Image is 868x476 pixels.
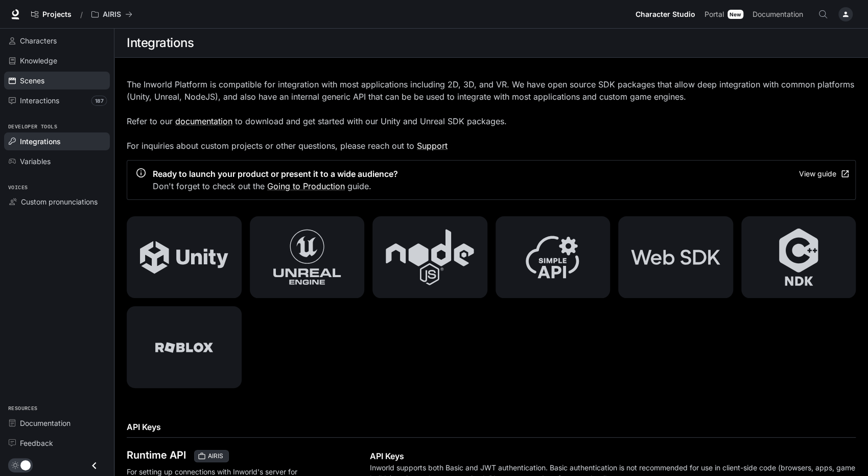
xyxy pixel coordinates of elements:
span: Feedback [20,438,53,448]
div: / [76,9,87,20]
p: AIRIS [103,10,121,19]
a: Feedback [4,434,110,452]
a: PortalNew [700,4,747,25]
span: Variables [20,156,51,167]
span: Integrations [20,136,61,147]
h2: API Keys [127,421,856,433]
a: Go to projects [27,4,76,25]
button: All workspaces [87,4,137,25]
button: Close drawer [83,455,106,476]
div: New [728,10,743,19]
a: Documentation [748,4,811,25]
span: 187 [91,96,107,106]
a: Documentation [4,414,110,432]
div: View guide [799,168,836,180]
a: Character Studio [631,4,699,25]
p: The Inworld Platform is compatible for integration with most applications including 2D, 3D, and V... [127,78,856,152]
a: View guide [796,166,851,183]
a: Characters [4,32,110,50]
a: Knowledge [4,52,110,70]
span: Scenes [20,75,44,86]
span: Portal [705,8,724,21]
a: Interactions [4,92,110,109]
p: Ready to launch your product or present it to a wide audience? [153,168,398,180]
span: Characters [20,35,57,46]
p: API Keys [370,450,856,462]
span: Documentation [753,8,803,21]
span: Interactions [20,95,59,106]
button: Open Command Menu [813,4,833,25]
span: Dark mode toggle [20,459,31,470]
h1: Integrations [127,33,194,53]
span: Custom pronunciations [21,196,98,207]
a: Support [417,141,448,151]
a: Variables [4,152,110,170]
p: Don't forget to check out the guide. [153,180,398,192]
span: AIRIS [204,451,227,461]
a: Integrations [4,132,110,150]
a: Scenes [4,72,110,89]
h3: Runtime API [127,450,186,460]
a: documentation [175,116,232,126]
a: Going to Production [267,181,345,191]
span: Documentation [20,418,71,428]
div: These keys will apply to your current workspace only [194,450,229,462]
span: Knowledge [20,55,57,66]
span: Character Studio [636,8,695,21]
a: Custom pronunciations [4,193,110,211]
span: Projects [42,10,72,19]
